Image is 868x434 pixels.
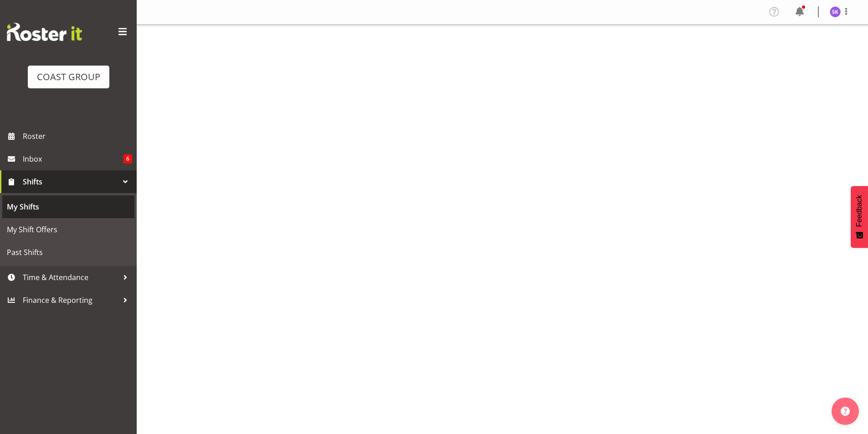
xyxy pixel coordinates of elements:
[37,70,100,84] div: COAST GROUP
[855,195,863,227] span: Feedback
[7,223,130,236] span: My Shift Offers
[23,129,132,143] span: Roster
[7,245,130,259] span: Past Shifts
[7,200,130,214] span: My Shifts
[123,154,132,163] span: 6
[2,195,134,218] a: My Shifts
[7,23,82,41] img: Rosterit website logo
[23,152,123,166] span: Inbox
[2,241,134,264] a: Past Shifts
[23,175,118,189] span: Shifts
[2,218,134,241] a: My Shift Offers
[23,271,118,284] span: Time & Attendance
[851,186,868,248] button: Feedback - Show survey
[841,407,850,416] img: help-xxl-2.png
[830,6,841,17] img: stuart-koronic5115.jpg
[23,293,118,307] span: Finance & Reporting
